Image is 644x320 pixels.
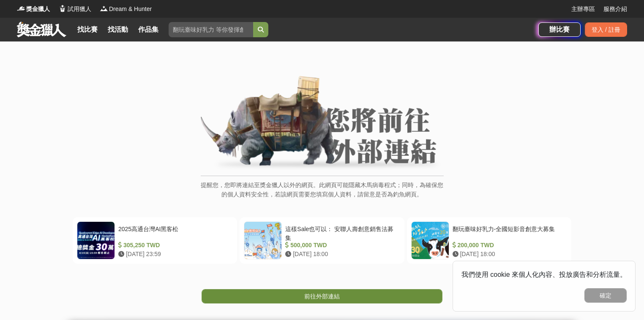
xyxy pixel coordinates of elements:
[104,24,131,36] a: 找活動
[100,4,108,13] img: Logo
[201,76,444,171] img: External Link Banner
[240,217,404,264] a: 這樣Sale也可以： 安聯人壽創意銷售法募集 500,000 TWD [DATE] 18:00
[100,5,152,14] a: LogoDream & Hunter
[285,225,396,241] div: 這樣Sale也可以： 安聯人壽創意銷售法募集
[285,250,396,259] div: [DATE] 18:00
[17,5,50,14] a: Logo獎金獵人
[453,250,564,259] div: [DATE] 18:00
[584,288,627,303] button: 確定
[109,5,152,14] span: Dream & Hunter
[118,225,229,241] div: 2025高通台灣AI黑客松
[304,293,340,300] span: 前往外部連結
[453,225,564,241] div: 翻玩臺味好乳力-全國短影音創意大募集
[453,241,564,250] div: 200,000 TWD
[461,271,627,278] span: 我們使用 cookie 來個人化內容、投放廣告和分析流量。
[585,22,627,37] div: 登入 / 註冊
[74,24,101,36] a: 找比賽
[118,241,229,250] div: 305,250 TWD
[73,217,237,264] a: 2025高通台灣AI黑客松 305,250 TWD [DATE] 23:59
[202,289,442,303] a: 前往外部連結
[26,5,50,14] span: 獎金獵人
[603,5,627,14] a: 服務介紹
[58,4,67,13] img: Logo
[407,217,571,264] a: 翻玩臺味好乳力-全國短影音創意大募集 200,000 TWD [DATE] 18:00
[571,5,595,14] a: 主辦專區
[118,250,229,259] div: [DATE] 23:59
[17,4,25,13] img: Logo
[68,5,91,14] span: 試用獵人
[538,22,581,37] a: 辦比賽
[285,241,396,250] div: 500,000 TWD
[58,5,91,14] a: Logo試用獵人
[135,24,162,36] a: 作品集
[169,22,253,37] input: 翻玩臺味好乳力 等你發揮創意！
[201,180,444,208] p: 提醒您，您即將連結至獎金獵人以外的網頁。此網頁可能隱藏木馬病毒程式；同時，為確保您的個人資料安全性，若該網頁需要您填寫個人資料，請留意是否為釣魚網頁。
